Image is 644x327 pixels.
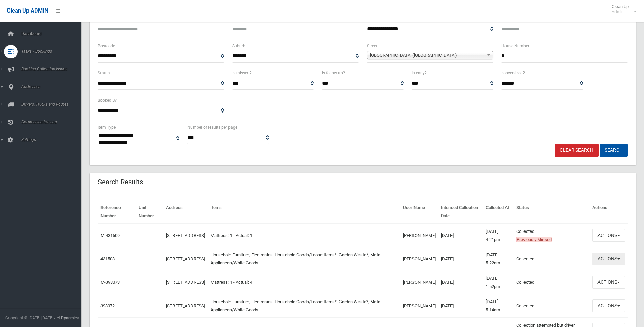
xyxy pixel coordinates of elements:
[514,294,590,317] td: Collected
[555,144,599,157] a: Clear Search
[136,200,163,224] th: Unit Number
[592,299,625,312] button: Actions
[208,224,400,247] td: Mattress: 1 - Actual: 1
[98,200,136,224] th: Reference Number
[232,42,245,50] label: Suburb
[592,276,625,289] button: Actions
[100,256,115,261] a: 431508
[100,233,120,238] a: M-431509
[370,51,484,59] span: [GEOGRAPHIC_DATA] ([GEOGRAPHIC_DATA])
[516,237,552,242] span: Previously Missed
[19,137,87,142] span: Settings
[5,315,53,320] span: Copyright © [DATE]-[DATE]
[483,224,514,247] td: [DATE] 4:21pm
[100,280,120,285] a: M-398073
[163,200,208,224] th: Address
[400,200,438,224] th: User Name
[208,294,400,317] td: Household Furniture, Electronics, Household Goods/Loose Items*, Garden Waste*, Metal Appliances/W...
[166,280,205,285] a: [STREET_ADDRESS]
[367,42,378,50] label: Street
[98,124,116,131] label: Item Type
[438,200,483,224] th: Intended Collection Date
[19,31,87,36] span: Dashboard
[514,271,590,294] td: Collected
[400,247,438,271] td: [PERSON_NAME]
[7,7,48,14] span: Clean Up ADMIN
[400,224,438,247] td: [PERSON_NAME]
[98,69,110,77] label: Status
[501,69,525,77] label: Is oversized?
[483,271,514,294] td: [DATE] 1:52pm
[166,303,205,308] a: [STREET_ADDRESS]
[208,271,400,294] td: Mattress: 1 - Actual: 4
[438,271,483,294] td: [DATE]
[483,294,514,317] td: [DATE] 5:14am
[166,256,205,261] a: [STREET_ADDRESS]
[400,294,438,317] td: [PERSON_NAME]
[608,4,636,14] span: Clean Up
[90,175,151,189] header: Search Results
[54,315,79,320] strong: Jet Dynamics
[98,42,115,50] label: Postcode
[98,97,117,104] label: Booked By
[483,200,514,224] th: Collected At
[501,42,529,50] label: House Number
[232,69,252,77] label: Is missed?
[19,120,87,124] span: Communication Log
[187,124,237,131] label: Number of results per page
[514,200,590,224] th: Status
[100,303,115,308] a: 398072
[322,69,345,77] label: Is follow up?
[19,84,87,89] span: Addresses
[514,224,590,247] td: Collected
[612,9,629,14] small: Admin
[438,247,483,271] td: [DATE]
[592,253,625,265] button: Actions
[438,224,483,247] td: [DATE]
[166,233,205,238] a: [STREET_ADDRESS]
[208,200,400,224] th: Items
[19,67,87,71] span: Booking Collection Issues
[600,144,628,157] button: Search
[483,247,514,271] td: [DATE] 5:22am
[438,294,483,317] td: [DATE]
[19,49,87,54] span: Tasks / Bookings
[19,102,87,107] span: Drivers, Trucks and Routes
[208,247,400,271] td: Household Furniture, Electronics, Household Goods/Loose Items*, Garden Waste*, Metal Appliances/W...
[514,247,590,271] td: Collected
[412,69,427,77] label: Is early?
[400,271,438,294] td: [PERSON_NAME]
[590,200,628,224] th: Actions
[592,229,625,242] button: Actions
